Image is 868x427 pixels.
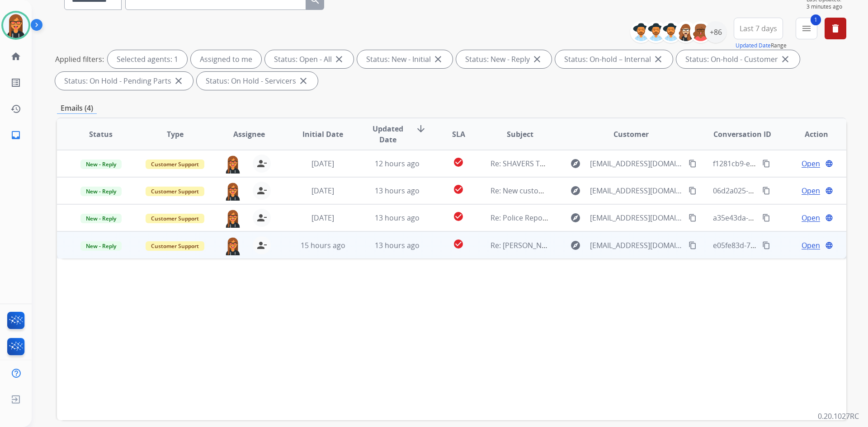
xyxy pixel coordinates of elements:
span: Customer Support [146,187,204,196]
span: 15 hours ago [301,240,345,250]
div: Status: New - Reply [456,50,552,68]
p: Emails (4) [57,103,97,114]
p: 0.20.1027RC [818,411,859,422]
span: Type [167,129,184,140]
mat-icon: content_copy [689,214,697,222]
span: e05fe83d-77b4-4556-bcf4-d0e3732cf3f7 [713,240,846,250]
span: Open [802,158,820,169]
mat-icon: content_copy [762,160,770,168]
mat-icon: person_remove [256,158,267,169]
span: 3 minutes ago [807,3,846,10]
button: Last 7 days [734,18,783,39]
mat-icon: close [173,75,184,86]
img: agent-avatar [224,209,242,228]
img: agent-avatar [224,236,242,255]
span: f1281cb9-e9af-47d5-9250-d4c2c44100b3 [713,159,849,169]
mat-icon: arrow_downward [415,123,426,134]
div: +86 [705,21,726,43]
span: [DATE] [311,186,334,196]
mat-icon: delete [830,23,841,34]
mat-icon: content_copy [689,241,697,249]
mat-icon: person_remove [256,185,267,196]
mat-icon: language [825,160,833,168]
mat-icon: language [825,187,833,195]
div: Status: Open - All [265,50,354,68]
span: 13 hours ago [375,213,420,223]
span: [DATE] [311,213,334,223]
mat-icon: person_remove [256,240,267,251]
span: New - Reply [80,160,122,169]
span: Conversation ID [713,129,771,140]
span: 13 hours ago [375,240,420,250]
div: Status: New - Initial [357,50,453,68]
span: a35e43da-2c7d-465f-9f14-9b3c49acf2fd [713,213,845,223]
span: New - Reply [80,214,122,223]
span: [DATE] [311,159,334,169]
span: [EMAIL_ADDRESS][DOMAIN_NAME] [590,158,683,169]
span: Updated Date [368,123,409,145]
span: New - Reply [80,187,122,196]
span: Customer Support [146,160,204,169]
img: agent-avatar [224,182,242,201]
div: Assigned to me [191,50,261,68]
span: Status [89,129,113,140]
div: Selected agents: 1 [108,50,187,68]
img: agent-avatar [224,155,242,174]
span: [EMAIL_ADDRESS][DOMAIN_NAME] [590,185,683,196]
span: Customer Support [146,241,204,251]
button: 1 [796,18,817,39]
mat-icon: menu [801,23,812,34]
span: Range [736,42,787,49]
th: Action [772,118,846,150]
span: Re: SHAVERS TALLEY CLAIM [491,159,582,169]
img: avatar [3,13,28,38]
button: Updated Date [736,42,771,49]
span: Open [802,185,820,196]
span: Re: New customer message on [DATE] 2:54 pm [491,186,649,196]
mat-icon: inbox [10,130,21,141]
mat-icon: language [825,214,833,222]
mat-icon: check_circle [453,157,464,168]
span: 1 [811,14,821,25]
span: 13 hours ago [375,186,420,196]
mat-icon: content_copy [689,160,697,168]
span: Open [802,212,820,223]
span: Subject [507,129,533,140]
span: Customer [613,129,649,140]
mat-icon: content_copy [762,187,770,195]
mat-icon: close [653,54,664,65]
mat-icon: close [334,54,344,65]
p: Applied filters: [55,54,104,65]
mat-icon: check_circle [453,239,464,249]
mat-icon: explore [570,212,581,223]
span: Last 7 days [740,27,777,30]
mat-icon: explore [570,185,581,196]
mat-icon: close [532,54,542,65]
span: Initial Date [302,129,343,140]
span: Assignee [233,129,265,140]
mat-icon: content_copy [762,214,770,222]
span: Open [802,240,820,251]
mat-icon: explore [570,158,581,169]
mat-icon: person_remove [256,212,267,223]
span: Re: [PERSON_NAME] picture [491,240,585,250]
mat-icon: close [780,54,791,65]
mat-icon: check_circle [453,184,464,195]
span: [EMAIL_ADDRESS][DOMAIN_NAME] [590,212,683,223]
mat-icon: explore [570,240,581,251]
mat-icon: history [10,103,21,114]
mat-icon: close [433,54,443,65]
mat-icon: content_copy [689,187,697,195]
span: Customer Support [146,214,204,223]
span: 06d2a025-99fb-45b4-a449-27b64318d4a3 [713,186,853,196]
span: SLA [452,129,465,140]
mat-icon: home [10,51,21,62]
span: [EMAIL_ADDRESS][DOMAIN_NAME] [590,240,683,251]
mat-icon: language [825,241,833,249]
mat-icon: list_alt [10,77,21,88]
mat-icon: close [298,75,309,86]
mat-icon: check_circle [453,211,464,222]
mat-icon: content_copy [762,241,770,249]
div: Status: On-hold – Internal [555,50,673,68]
div: Status: On Hold - Pending Parts [55,72,193,90]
